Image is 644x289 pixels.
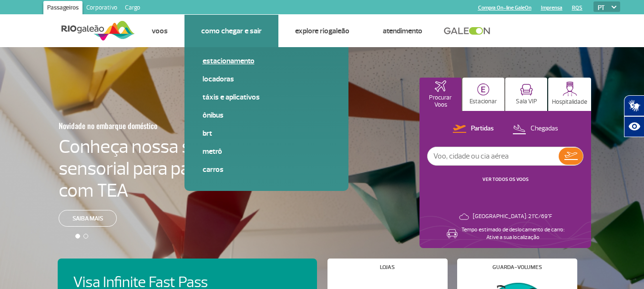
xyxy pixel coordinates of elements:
a: Locadoras [203,74,330,84]
a: Atendimento [383,26,422,36]
h3: Novidade no embarque doméstico [59,116,218,136]
a: Explore RIOgaleão [295,26,349,36]
a: Ônibus [203,110,330,120]
a: Cargo [121,1,144,16]
h4: Guarda-volumes [492,265,542,270]
button: VER TODOS OS VOOS [480,176,532,183]
h4: Conheça nossa sala sensorial para passageiros com TEA [59,136,265,201]
p: Partidas [471,124,494,133]
button: Abrir recursos assistivos. [624,116,644,137]
a: Como chegar e sair [201,26,262,36]
p: Tempo estimado de deslocamento de carro: Ative a sua localização [461,226,564,241]
p: Procurar Voos [424,94,457,109]
p: Hospitalidade [552,99,587,106]
button: Estacionar [462,78,504,111]
img: carParkingHome.svg [477,83,490,96]
a: Carros [203,164,330,175]
a: VER TODOS OS VOOS [482,176,529,182]
p: [GEOGRAPHIC_DATA]: 21°C/69°F [473,213,552,220]
img: hospitality.svg [562,81,577,96]
a: Táxis e aplicativos [203,92,330,102]
a: RQS [572,5,583,11]
button: Chegadas [510,123,561,135]
p: Sala VIP [516,98,537,105]
a: Passageiros [43,1,82,16]
a: Corporativo [82,1,121,16]
button: Procurar Voos [419,78,461,111]
h4: Lojas [380,265,395,270]
button: Hospitalidade [548,78,591,111]
button: Sala VIP [505,78,547,111]
a: Saiba mais [59,210,117,227]
button: Partidas [450,123,497,135]
a: Imprensa [541,5,562,11]
p: Chegadas [531,124,558,133]
a: Voos [152,26,168,36]
p: Estacionar [470,98,497,105]
img: airplaneHomeActive.svg [435,80,446,92]
a: Compra On-line GaleOn [478,5,532,11]
div: Plugin de acessibilidade da Hand Talk. [624,95,644,137]
a: Estacionamento [203,56,330,66]
a: Metrô [203,146,330,157]
button: Abrir tradutor de língua de sinais. [624,95,644,116]
input: Voo, cidade ou cia aérea [428,147,559,165]
a: BRT [203,128,330,139]
img: vipRoom.svg [520,84,533,96]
